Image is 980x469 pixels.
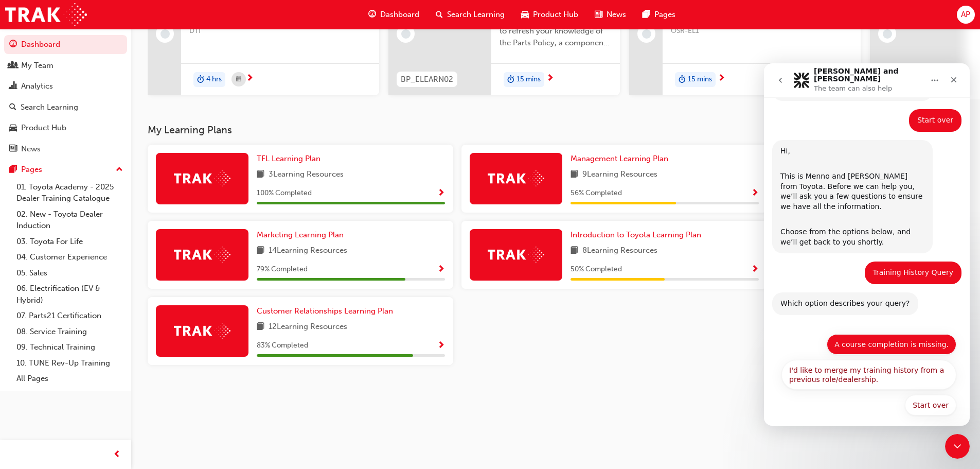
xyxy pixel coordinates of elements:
span: guage-icon [9,40,17,49]
span: Show Progress [751,189,759,198]
a: Search Learning [4,98,127,117]
span: news-icon [9,145,17,154]
span: duration-icon [507,73,514,86]
span: Customer Relationships Learning Plan [257,306,393,316]
span: chart-icon [9,82,17,91]
div: News [21,143,41,155]
span: News [607,9,626,21]
a: 06. Electrification (EV & Hybrid) [12,281,127,308]
span: 9 Learning Resources [582,168,657,181]
div: My Team [21,60,54,72]
span: 15 mins [516,74,541,85]
span: next-icon [246,74,254,83]
span: next-icon [546,74,554,83]
span: pages-icon [9,165,17,175]
span: learningRecordVerb_NONE-icon [161,29,170,39]
span: Search Learning [447,9,505,21]
a: 09. Technical Training [12,339,127,355]
div: Product Hub [21,122,66,134]
button: Pages [4,160,127,179]
span: up-icon [116,163,123,177]
a: Customer Relationships Learning Plan [257,305,397,317]
span: duration-icon [679,73,686,86]
span: car-icon [9,124,17,133]
iframe: Intercom live chat [764,63,970,426]
span: search-icon [436,8,443,21]
span: 14 Learning Resources [269,245,347,257]
div: Search Learning [21,101,78,113]
img: Trak [5,3,87,26]
a: Management Learning Plan [571,153,672,165]
span: book-icon [571,245,578,257]
a: 04. Customer Experience [12,249,127,265]
span: AP [961,9,970,21]
button: AP [957,6,975,24]
a: News [4,140,127,159]
a: search-iconSearch Learning [427,4,513,25]
a: 01. Toyota Academy - 2025 Dealer Training Catalogue [12,179,127,206]
span: OSR-EL1 [671,25,852,37]
div: Analytics [21,80,53,92]
span: guage-icon [368,8,376,21]
a: Marketing Learning Plan [257,229,348,241]
span: 4 hrs [206,74,222,85]
a: 08. Service Training [12,324,127,340]
span: book-icon [257,168,264,181]
span: next-icon [718,74,725,83]
span: 12 Learning Resources [269,321,347,334]
span: 50 % Completed [571,264,622,275]
a: 05. Sales [12,265,127,281]
span: 83 % Completed [257,340,308,352]
img: Trak [174,323,230,339]
img: Trak [174,247,230,263]
span: calendar-icon [236,73,241,86]
span: news-icon [595,8,602,21]
a: Product Hub [4,118,127,137]
a: news-iconNews [586,4,634,25]
button: Show Progress [751,187,759,200]
span: Show Progress [437,265,445,274]
a: pages-iconPages [634,4,684,25]
span: 100 % Completed [257,187,312,199]
a: TFL Learning Plan [257,153,325,165]
span: people-icon [9,61,17,71]
span: This course has been designed to refresh your knowledge of the Parts Policy, a component of the D... [500,14,612,49]
span: learningRecordVerb_NONE-icon [883,29,892,39]
img: Trak [488,170,544,186]
span: Marketing Learning Plan [257,230,344,239]
span: learningRecordVerb_NONE-icon [642,29,651,39]
button: Show Progress [437,187,445,200]
button: Show Progress [437,263,445,276]
a: All Pages [12,371,127,387]
span: book-icon [257,245,264,257]
span: TFL Learning Plan [257,154,320,163]
img: Trak [488,247,544,263]
span: book-icon [571,168,578,181]
span: BP_ELEARN02 [401,74,453,85]
h3: My Learning Plans [148,124,767,136]
a: Dashboard [4,35,127,54]
a: 02. New - Toyota Dealer Induction [12,206,127,234]
span: Product Hub [533,9,578,21]
span: learningRecordVerb_NONE-icon [401,29,411,39]
span: prev-icon [113,448,121,461]
span: 56 % Completed [571,187,622,199]
iframe: Intercom live chat [945,434,970,459]
button: Show Progress [437,339,445,352]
